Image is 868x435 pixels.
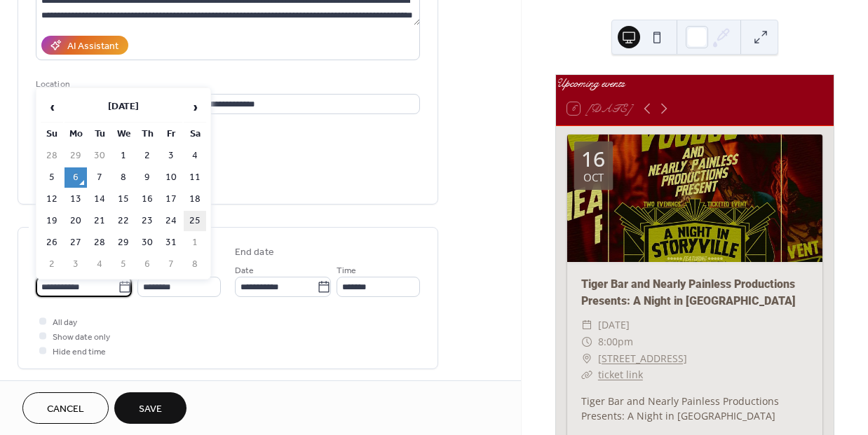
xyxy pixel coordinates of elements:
[598,333,633,350] span: 8:00pm
[184,211,206,231] td: 25
[581,317,592,333] div: ​
[184,167,206,188] td: 11
[184,189,206,209] td: 18
[598,317,630,333] span: [DATE]
[581,350,592,367] div: ​
[22,392,109,424] button: Cancel
[41,146,63,166] td: 28
[160,189,182,209] td: 17
[65,124,87,144] th: Mo
[598,350,687,367] a: [STREET_ADDRESS]
[112,189,135,209] td: 15
[36,77,417,92] div: Location
[65,167,87,188] td: 6
[65,189,87,209] td: 13
[41,36,128,55] button: AI Assistant
[65,211,87,231] td: 20
[112,167,135,188] td: 8
[184,146,206,166] td: 4
[112,233,135,253] td: 29
[581,333,592,350] div: ​
[112,124,135,144] th: We
[136,146,158,166] td: 2
[41,254,63,275] td: 2
[65,92,182,123] th: [DATE]
[136,211,158,231] td: 23
[41,189,63,209] td: 12
[160,167,182,188] td: 10
[583,172,604,183] div: Oct
[88,233,111,253] td: 28
[41,233,63,253] td: 26
[184,233,206,253] td: 1
[88,124,111,144] th: Tu
[160,233,182,253] td: 31
[88,189,111,209] td: 14
[160,146,182,166] td: 3
[88,211,111,231] td: 21
[41,167,63,188] td: 5
[337,263,356,278] span: Time
[556,75,834,92] div: Upcoming events
[41,124,63,144] th: Su
[65,146,87,166] td: 29
[184,93,205,121] span: ›
[53,330,110,345] span: Show date only
[65,233,87,253] td: 27
[114,392,187,424] button: Save
[136,189,158,209] td: 16
[112,211,135,231] td: 22
[160,254,182,275] td: 7
[136,124,158,144] th: Th
[581,277,796,308] a: Tiger Bar and Nearly Painless Productions Presents: A Night in [GEOGRAPHIC_DATA]
[581,366,592,383] div: ​
[160,211,182,231] td: 24
[88,254,111,275] td: 4
[88,167,111,188] td: 7
[47,402,84,417] span: Cancel
[67,39,118,54] div: AI Assistant
[184,124,206,144] th: Sa
[136,233,158,253] td: 30
[581,149,605,170] div: 16
[112,146,135,166] td: 1
[139,402,162,417] span: Save
[41,93,62,121] span: ‹
[65,254,87,275] td: 3
[88,146,111,166] td: 30
[136,167,158,188] td: 9
[53,345,106,359] span: Hide end time
[160,124,182,144] th: Fr
[53,315,77,330] span: All day
[112,254,135,275] td: 5
[235,245,274,260] div: End date
[235,263,254,278] span: Date
[598,368,643,381] a: ticket link
[136,254,158,275] td: 6
[184,254,206,275] td: 8
[41,211,63,231] td: 19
